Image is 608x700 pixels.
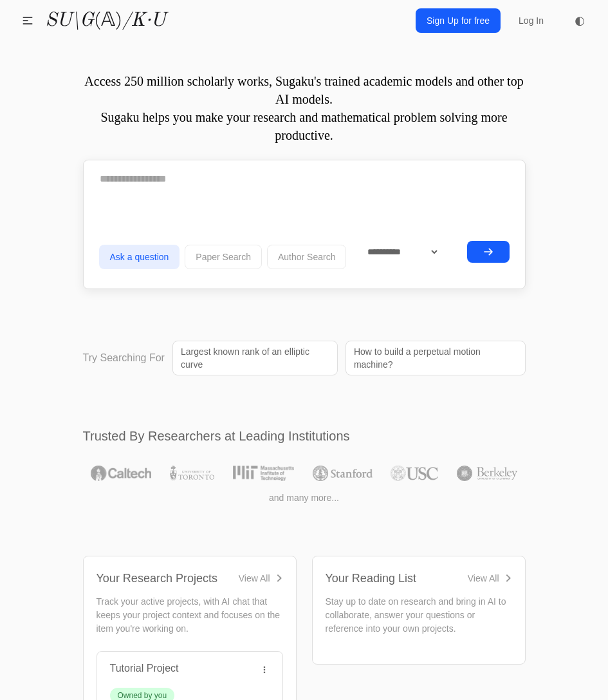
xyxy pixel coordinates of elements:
[97,595,283,636] p: Track your active projects, with AI chat that keeps your project context and focuses on the item ...
[185,245,262,269] button: Paper Search
[457,466,517,481] img: UC Berkeley
[416,8,501,33] a: Sign Up for free
[345,341,526,375] a: How to build a perpetual motion machine?
[468,572,512,585] a: View All
[83,350,165,366] p: Try Searching For
[239,572,270,585] div: View All
[110,663,179,674] a: Tutorial Project
[45,11,94,30] i: SU\G
[170,466,214,481] img: University of Toronto
[233,466,294,481] img: MIT
[326,595,512,636] p: Stay up to date on research and bring in AI to collaborate, answer your questions or reference in...
[511,9,551,32] a: Log In
[468,572,499,585] div: View All
[575,15,585,26] span: ◐
[122,11,165,30] i: /K·U
[391,466,438,481] img: USC
[99,245,180,269] button: Ask a question
[326,569,416,587] div: Your Reading List
[45,9,165,32] a: SU\G(𝔸)/K·U
[97,569,217,587] div: Your Research Projects
[313,466,373,481] img: Stanford
[267,245,347,269] button: Author Search
[567,8,593,33] button: ◐
[239,572,283,585] a: View All
[269,491,339,504] span: and many more...
[83,72,526,144] p: Access 250 million scholarly works, Sugaku's trained academic models and other top AI models. Sug...
[91,466,151,481] img: Caltech
[83,427,526,445] h2: Trusted By Researchers at Leading Institutions
[172,341,338,375] a: Largest known rank of an elliptic curve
